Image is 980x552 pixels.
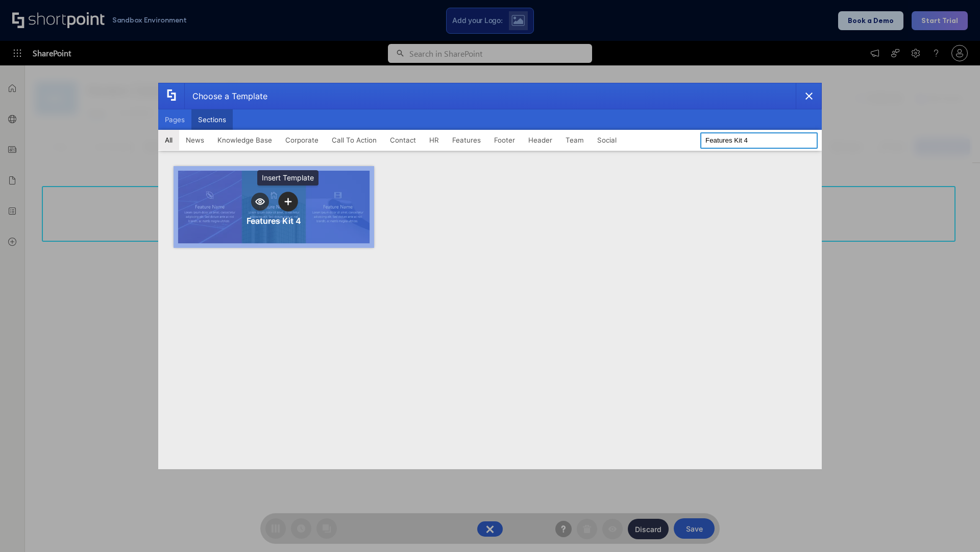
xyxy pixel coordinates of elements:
button: Header [522,130,559,150]
button: Features [446,130,487,150]
iframe: Chat Widget [929,503,980,552]
button: Social [591,130,623,150]
div: Features Kit 4 [247,216,301,226]
input: Search [700,132,818,149]
button: Call To Action [325,130,383,150]
button: Footer [487,130,522,150]
div: template selector [158,83,822,469]
button: Contact [383,130,423,150]
button: Sections [191,109,233,130]
button: News [179,130,211,150]
button: Pages [158,109,191,130]
button: Knowledge Base [211,130,279,150]
button: HR [423,130,446,150]
div: Choose a Template [184,83,267,109]
button: All [158,130,179,150]
button: Corporate [279,130,325,150]
button: Team [559,130,591,150]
